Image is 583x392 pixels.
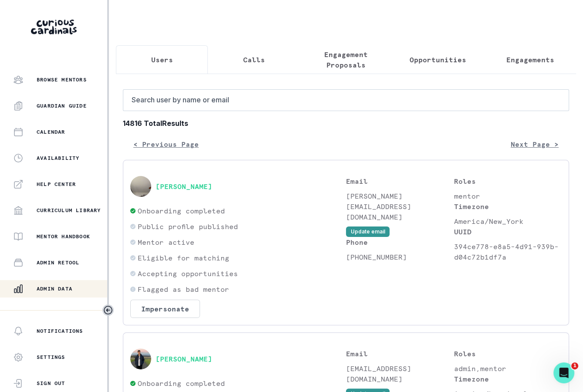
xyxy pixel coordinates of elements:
[410,54,466,65] p: Opportunities
[138,284,229,294] p: Flagged as bad mentor
[454,176,562,186] p: Roles
[454,374,562,384] p: Timezone
[130,300,200,318] button: Impersonate
[553,362,574,383] iframe: Intercom live chat
[151,54,173,65] p: Users
[346,252,454,262] p: [PHONE_NUMBER]
[37,259,79,266] p: Admin Retool
[346,363,454,384] p: [EMAIL_ADDRESS][DOMAIN_NAME]
[156,355,212,363] button: [PERSON_NAME]
[454,216,562,226] p: America/New_York
[37,328,83,335] p: Notifications
[138,237,194,247] p: Mentor active
[37,207,101,214] p: Curriculum Library
[454,226,562,237] p: UUID
[123,135,209,153] button: < Previous Page
[454,201,562,212] p: Timezone
[500,135,569,153] button: Next Page >
[156,182,212,191] button: [PERSON_NAME]
[454,348,562,359] p: Roles
[243,54,265,65] p: Calls
[138,253,229,263] p: Eligible for matching
[123,118,569,128] b: 14816 Total Results
[346,237,454,247] p: Phone
[37,233,90,240] p: Mentor Handbook
[37,285,72,292] p: Admin Data
[138,268,238,279] p: Accepting opportunities
[37,128,65,135] p: Calendar
[454,191,562,201] p: mentor
[571,362,578,369] span: 1
[37,76,87,83] p: Browse Mentors
[454,363,562,374] p: admin,mentor
[346,191,454,222] p: [PERSON_NAME][EMAIL_ADDRESS][DOMAIN_NAME]
[102,304,114,316] button: Toggle sidebar
[37,181,76,188] p: Help Center
[138,206,225,216] p: Onboarding completed
[37,155,79,162] p: Availability
[37,380,65,387] p: Sign Out
[454,241,562,262] p: 394ce778-e8a5-4d91-939b-d04c72b1df7a
[346,348,454,359] p: Email
[346,226,390,237] button: Update email
[346,176,454,186] p: Email
[138,221,238,232] p: Public profile published
[138,378,225,389] p: Onboarding completed
[307,49,384,70] p: Engagement Proposals
[37,354,65,361] p: Settings
[31,20,77,34] img: Curious Cardinals Logo
[506,54,554,65] p: Engagements
[37,102,87,109] p: Guardian Guide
